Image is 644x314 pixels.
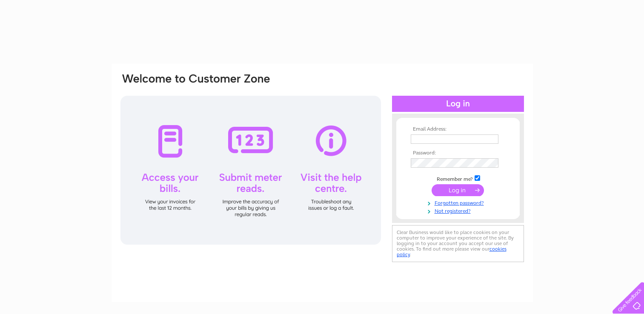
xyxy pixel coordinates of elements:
th: Email Address: [409,126,507,132]
div: Clear Business would like to place cookies on your computer to improve your experience of the sit... [392,225,524,262]
td: Remember me? [409,174,507,183]
th: Password: [409,150,507,156]
input: Submit [432,184,484,196]
a: Not registered? [411,206,507,214]
a: Forgotten password? [411,198,507,206]
a: cookies policy [397,246,507,257]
